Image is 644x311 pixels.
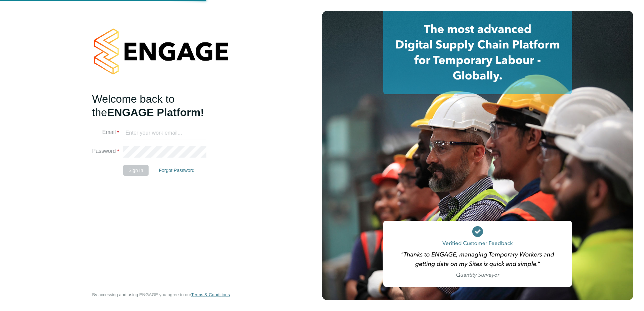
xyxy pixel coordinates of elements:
span: By accessing and using ENGAGE you agree to our [92,292,230,297]
span: Terms & Conditions [191,292,230,297]
span: Welcome back to the [92,93,174,118]
a: Terms & Conditions [191,292,230,298]
label: Password [92,148,119,155]
button: Sign In [123,165,149,176]
button: Forgot Password [153,165,200,176]
h2: ENGAGE Platform! [92,92,223,119]
label: Email [92,129,119,136]
input: Enter your work email... [123,127,206,139]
